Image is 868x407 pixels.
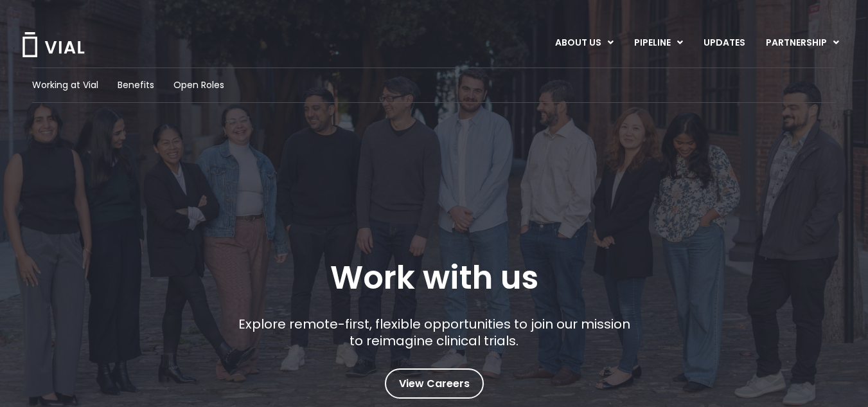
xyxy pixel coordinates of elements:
[233,316,635,349] p: Explore remote-first, flexible opportunities to join our mission to reimagine clinical trials.
[118,78,154,92] a: Benefits
[21,32,85,57] img: Vial Logo
[693,32,755,54] a: UPDATES
[385,368,484,399] a: View Careers
[399,375,470,392] span: View Careers
[173,78,224,92] a: Open Roles
[756,32,849,54] a: PARTNERSHIPMenu Toggle
[32,78,98,92] a: Working at Vial
[545,32,623,54] a: ABOUT USMenu Toggle
[330,259,538,296] h1: Work with us
[624,32,693,54] a: PIPELINEMenu Toggle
